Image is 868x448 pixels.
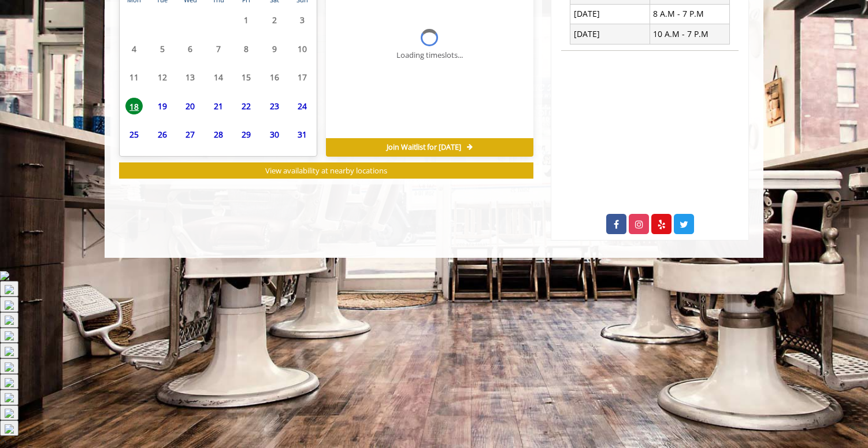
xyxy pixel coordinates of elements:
[125,98,143,114] span: 18
[154,98,171,114] span: 19
[154,126,171,143] span: 26
[570,24,650,44] td: [DATE]
[260,120,288,149] td: Select day30
[294,126,311,143] span: 31
[238,126,255,143] span: 29
[5,316,14,325] img: erase.svg
[266,98,283,114] span: 23
[387,143,461,152] span: Join Waitlist for [DATE]
[5,409,14,418] img: expand.svg
[181,98,199,114] span: 20
[288,91,317,120] td: Select day24
[288,120,317,149] td: Select day31
[570,4,650,24] td: [DATE]
[120,120,148,149] td: Select day25
[260,91,288,120] td: Select day23
[265,165,387,176] span: View availability at nearby locations
[176,120,204,149] td: Select day27
[232,120,260,149] td: Select day29
[232,91,260,120] td: Select day22
[650,24,729,44] td: 10 A.M - 7 P.M
[176,91,204,120] td: Select day20
[5,285,14,294] img: headphones.svg
[5,362,14,372] img: scroll-down.svg
[148,91,176,120] td: Select day19
[266,126,283,143] span: 30
[396,49,463,61] div: Loading timeslots...
[294,98,311,114] span: 24
[5,301,14,310] img: edit-text-file-2.svg
[5,331,14,340] img: translation.svg
[119,162,533,179] button: View availability at nearby locations
[5,347,14,356] img: print.svg
[148,120,176,149] td: Select day26
[120,91,148,120] td: Select day18
[650,4,729,24] td: 8 A.M - 7 P.M
[5,393,14,402] img: bookmark-2.svg
[204,91,232,120] td: Select day21
[238,98,255,114] span: 22
[5,424,14,434] img: close.svg
[204,120,232,149] td: Select day28
[210,98,227,114] span: 21
[125,126,143,143] span: 25
[181,126,199,143] span: 27
[5,378,14,387] img: tune.svg
[210,126,227,143] span: 28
